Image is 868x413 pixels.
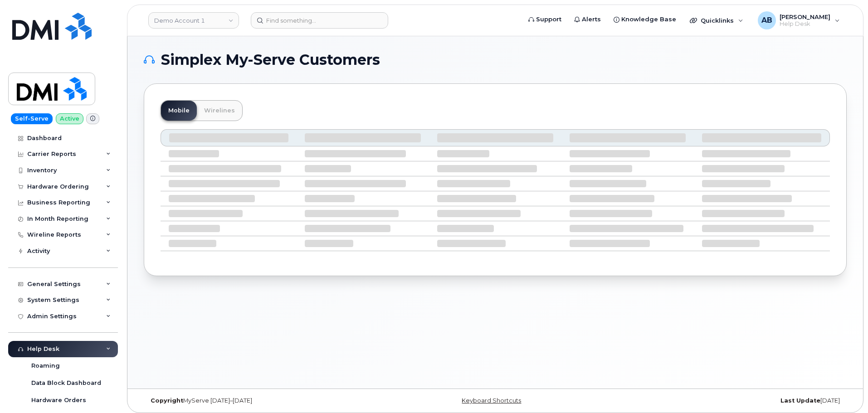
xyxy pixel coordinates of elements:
div: [DATE] [612,397,847,404]
span: Simplex My-Serve Customers [161,53,380,67]
strong: Copyright [151,397,183,404]
a: Keyboard Shortcuts [462,397,521,404]
strong: Last Update [780,397,820,404]
a: Mobile [161,101,197,121]
div: MyServe [DATE]–[DATE] [144,397,378,404]
a: Wirelines [197,101,242,121]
